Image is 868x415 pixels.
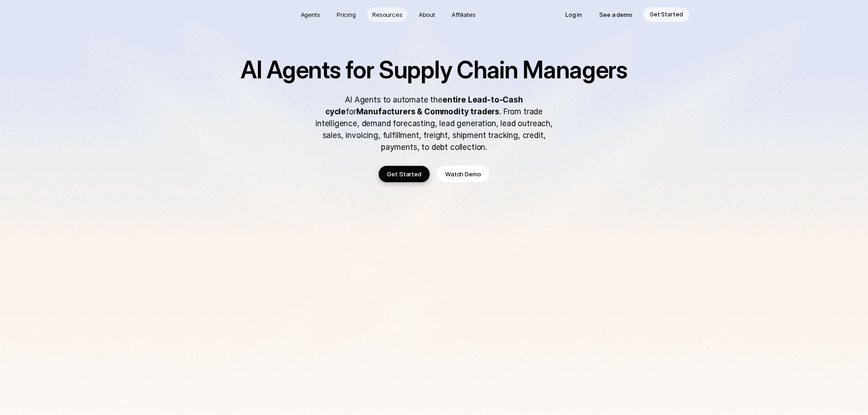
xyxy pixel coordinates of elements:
[234,57,635,83] h1: AI Agents for Supply Chain Managers
[650,10,683,19] p: Get Started
[419,10,435,19] p: About
[643,7,689,22] a: Get Started
[307,94,562,153] p: AI Agents to automate the for . From trade intelligence, demand forecasting, lead generation, lea...
[379,166,430,182] a: Get Started
[599,10,632,19] p: See a demo
[445,169,481,179] p: Watch Demo
[337,10,356,19] p: Pricing
[372,10,402,19] p: Resources
[446,7,481,22] a: Affiliates
[367,7,408,22] a: Resources
[559,7,588,22] a: Log in
[301,10,320,19] p: Agents
[413,7,441,22] a: About
[452,10,476,19] p: Affiliates
[356,107,499,116] strong: Manufacturers & Commodity traders
[331,7,361,22] a: Pricing
[565,10,582,19] p: Log in
[437,166,489,182] a: Watch Demo
[387,169,421,179] p: Get Started
[295,7,326,22] a: Agents
[593,7,639,22] a: See a demo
